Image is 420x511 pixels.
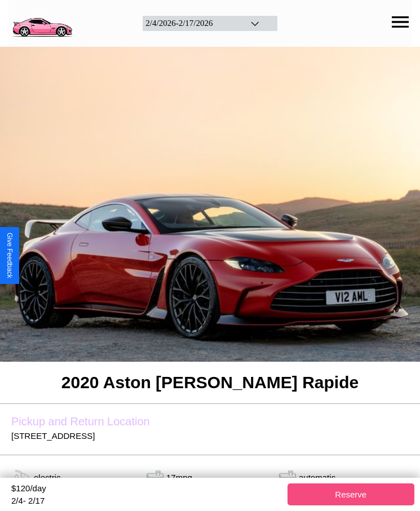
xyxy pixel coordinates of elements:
[145,19,236,28] div: 2 / 4 / 2026 - 2 / 17 / 2026
[11,496,282,505] div: 2 / 4 - 2 / 17
[11,483,282,496] div: $ 120 /day
[11,469,34,486] img: gas
[299,470,335,485] p: automatic
[166,470,192,485] p: 17 mpg
[8,6,76,39] img: logo
[11,428,409,443] p: [STREET_ADDRESS]
[6,233,14,278] div: Give Feedback
[11,415,409,428] label: Pickup and Return Location
[144,469,166,486] img: tank
[288,483,415,505] button: Reserve
[34,470,61,485] p: electric
[276,469,299,486] img: gas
